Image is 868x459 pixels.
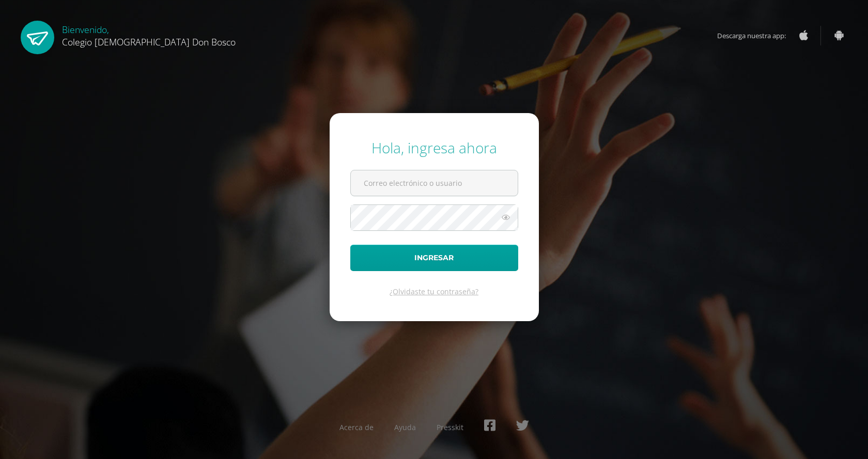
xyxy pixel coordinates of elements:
[717,26,796,45] span: Descarga nuestra app:
[350,138,518,157] div: Hola, ingresa ahora
[351,170,518,196] input: Correo electrónico o usuario
[339,422,374,432] a: Acerca de
[62,36,236,48] span: Colegio [DEMOGRAPHIC_DATA] Don Bosco
[350,245,518,271] button: Ingresar
[62,21,236,48] div: Bienvenido,
[394,422,416,432] a: Ayuda
[390,287,478,296] a: ¿Olvidaste tu contraseña?
[437,422,463,432] a: Presskit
